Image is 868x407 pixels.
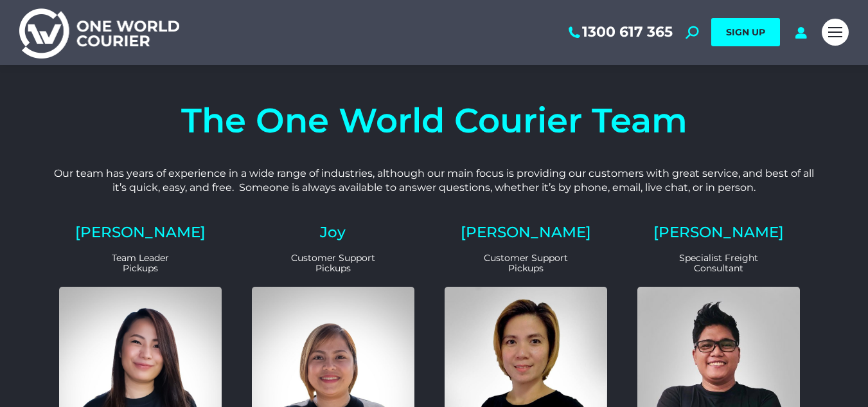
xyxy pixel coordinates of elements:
[445,253,607,275] p: Customer Support Pickups
[653,223,784,241] a: [PERSON_NAME]
[822,19,849,46] a: Mobile menu icon
[49,104,820,138] h4: The One World Courier Team
[252,253,414,275] p: Customer Support Pickups
[445,225,607,240] h2: [PERSON_NAME]
[49,167,820,195] p: Our team has years of experience in a wide range of industries, although our main focus is provid...
[637,253,800,275] p: Specialist Freight Consultant
[19,6,179,59] img: One World Courier
[59,225,222,240] h2: [PERSON_NAME]
[59,253,222,275] p: Team Leader Pickups
[711,18,780,46] a: SIGN UP
[252,225,414,240] h2: Joy
[726,26,765,38] span: SIGN UP
[566,24,673,41] a: 1300 617 365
